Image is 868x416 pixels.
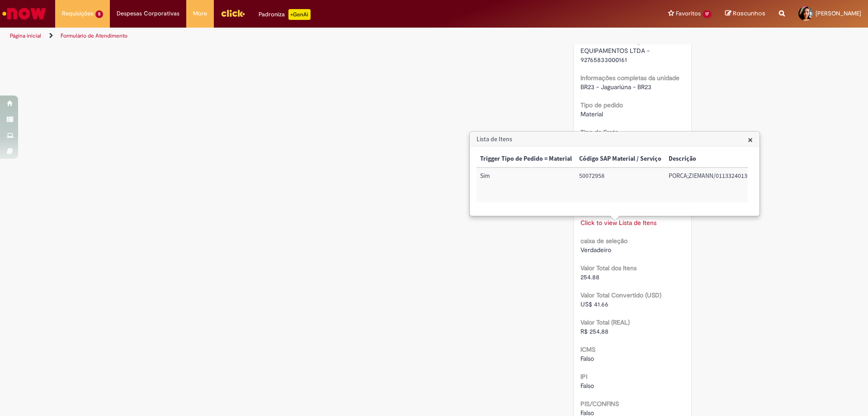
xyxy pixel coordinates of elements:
div: Lista de Itens [469,131,760,216]
span: Favoritos [676,9,701,18]
td: Trigger Tipo de Pedido = Material: Sim [476,167,576,202]
span: 302703 - LIESS MAQUINAS E EQUIPAMENTOS LTDA - 92765833000161 [580,38,665,64]
th: Descrição [665,151,757,167]
b: Valor Total dos Itens [580,264,637,272]
b: Lista de Itens [580,210,618,218]
b: Tipo de pedido [580,101,623,109]
h3: Lista de Itens [470,132,759,147]
b: Informações completas da unidade [580,74,679,82]
span: Falso [580,354,594,363]
span: Requisições [62,9,94,18]
span: More [193,9,207,18]
span: 254.88 [580,273,599,281]
a: Formulário de Atendimento [61,32,127,39]
th: Trigger Tipo de Pedido = Material [476,151,576,167]
span: Verdadeiro [580,246,611,254]
b: ICMS [580,345,595,354]
div: Padroniza [259,9,311,20]
b: Tipo de Frete [580,128,618,136]
span: Falso [580,382,594,390]
th: Código SAP Material / Serviço [576,151,665,167]
span: Material [580,110,603,118]
span: 5 [95,10,103,18]
span: [PERSON_NAME] [816,10,861,17]
a: Rascunhos [725,10,765,18]
img: ServiceNow [1,5,47,23]
ul: Trilhas de página [7,28,572,44]
b: Valor Total Convertido (USD) [580,291,661,299]
span: Rascunhos [733,9,765,18]
span: BR23 - Jaguariúna - BR23 [580,83,651,91]
img: click_logo_yellow_360x200.png [221,6,245,20]
span: × [748,134,753,146]
b: IPI [580,373,587,381]
span: Despesas Corporativas [117,9,179,18]
span: 17 [703,10,712,18]
span: R$ 254,88 [580,327,609,335]
a: Página inicial [10,32,41,39]
span: US$ 41.66 [580,300,609,308]
b: Valor Total (REAL) [580,318,630,326]
p: +GenAi [288,9,311,20]
a: Click to view Lista de Itens [580,219,656,227]
b: PIS/CONFINS [580,400,619,408]
td: Código SAP Material / Serviço: 50072958 [576,167,665,202]
button: Close [748,135,753,144]
b: caixa de seleção [580,237,627,245]
td: Descrição: PORCA;ZIEMANN/011332401306 [665,167,757,202]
